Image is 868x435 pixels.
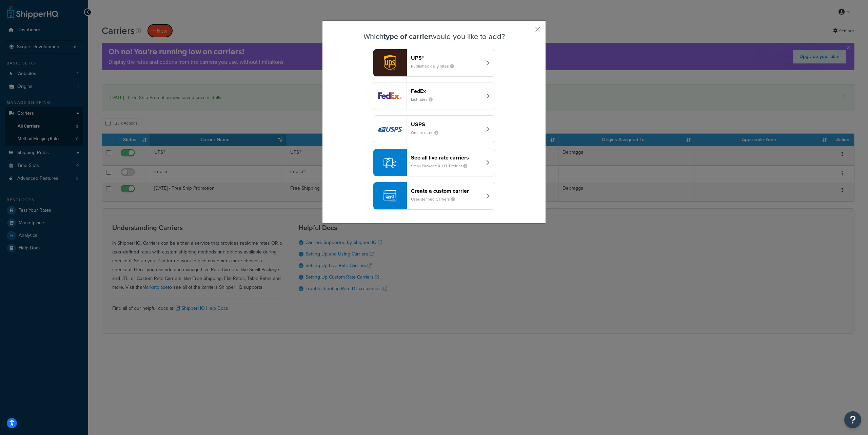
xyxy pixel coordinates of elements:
[411,96,438,102] small: List rates
[411,188,482,194] header: Create a custom carrier
[411,88,482,94] header: FedEx
[373,116,407,143] img: usps logo
[383,31,431,42] strong: type of carrier
[373,149,495,176] button: See all live rate carriersSmall Package & LTL Freight
[383,189,396,202] img: icon-carrier-custom-c93b8a24.svg
[411,63,459,69] small: Published daily rates
[339,33,529,41] h3: Which would you like to add?
[411,55,482,61] header: UPS®
[411,154,482,161] header: See all live rate carriers
[411,163,473,169] small: Small Package & LTL Freight
[373,182,495,210] button: Create a custom carrierUser-defined Carriers
[373,49,407,76] img: ups logo
[411,196,460,202] small: User-defined Carriers
[411,121,482,128] header: USPS
[373,82,407,110] img: fedEx logo
[373,115,495,143] button: usps logoUSPSOnline rates
[411,130,444,136] small: Online rates
[373,49,495,77] button: ups logoUPS®Published daily rates
[844,411,861,428] button: Open Resource Center
[373,82,495,110] button: fedEx logoFedExList rates
[383,156,396,169] img: icon-carrier-liverate-becf4550.svg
